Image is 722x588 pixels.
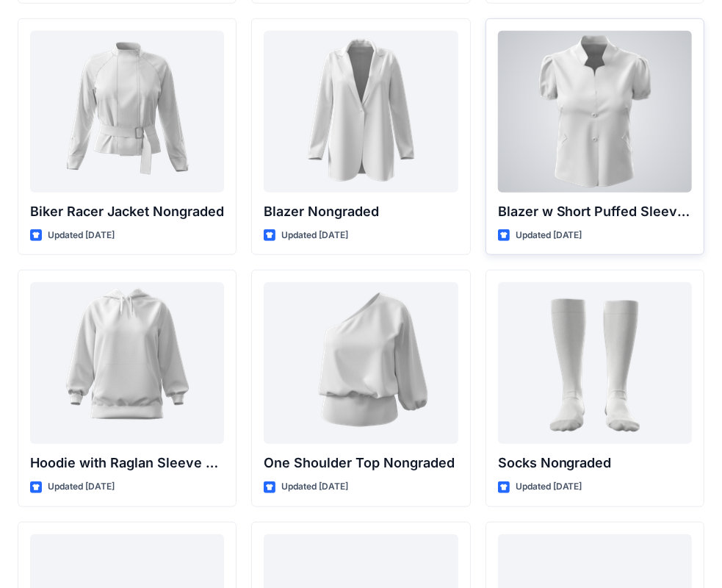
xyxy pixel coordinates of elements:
[498,31,692,193] a: Blazer w Short Puffed Sleeves Nongraded
[498,201,692,222] p: Blazer w Short Puffed Sleeves Nongraded
[264,453,458,473] p: One Shoulder Top Nongraded
[30,31,224,193] a: Biker Racer Jacket Nongraded
[30,201,224,222] p: Biker Racer Jacket Nongraded
[264,201,458,222] p: Blazer Nongraded
[264,282,458,444] a: One Shoulder Top Nongraded
[516,479,582,495] p: Updated [DATE]
[48,479,115,495] p: Updated [DATE]
[281,479,348,495] p: Updated [DATE]
[498,282,692,444] a: Socks Nongraded
[516,228,582,243] p: Updated [DATE]
[498,453,692,473] p: Socks Nongraded
[30,282,224,444] a: Hoodie with Raglan Sleeve Nongraded
[48,228,115,243] p: Updated [DATE]
[30,453,224,473] p: Hoodie with Raglan Sleeve Nongraded
[281,228,348,243] p: Updated [DATE]
[264,31,458,193] a: Blazer Nongraded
